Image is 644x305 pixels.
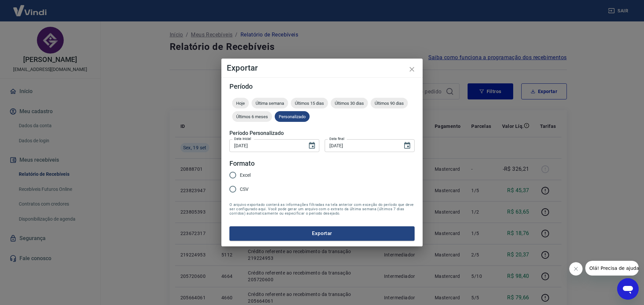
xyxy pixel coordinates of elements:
[252,98,288,108] div: Última semana
[240,172,251,179] span: Excel
[331,101,368,106] span: Últimos 30 dias
[227,64,417,72] h4: Exportar
[229,130,415,137] h5: Período Personalizado
[275,111,310,122] div: Personalizado
[291,101,328,106] span: Últimos 15 dias
[325,139,398,152] input: DD/MM/YYYY
[229,226,415,240] button: Exportar
[371,101,408,106] span: Últimos 90 dias
[400,139,414,152] button: Choose date, selected date is 19 de set de 2025
[229,83,415,90] h5: Período
[232,111,272,122] div: Últimos 6 meses
[229,139,303,152] input: DD/MM/YYYY
[232,98,249,108] div: Hoje
[585,261,639,276] iframe: Mensagem da empresa
[329,136,344,141] label: Data final
[305,139,319,152] button: Choose date, selected date is 17 de set de 2025
[232,114,272,119] span: Últimos 6 meses
[229,159,255,168] legend: Formato
[234,136,251,141] label: Data inicial
[569,262,583,276] iframe: Fechar mensagem
[291,98,328,108] div: Últimos 15 dias
[240,186,249,193] span: CSV
[232,101,249,106] span: Hoje
[617,278,639,300] iframe: Botão para abrir a janela de mensagens
[4,5,56,10] span: Olá! Precisa de ajuda?
[331,98,368,108] div: Últimos 30 dias
[404,61,420,77] button: close
[252,101,288,106] span: Última semana
[275,114,310,119] span: Personalizado
[229,203,415,216] span: O arquivo exportado conterá as informações filtradas na tela anterior com exceção do período que ...
[371,98,408,108] div: Últimos 90 dias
